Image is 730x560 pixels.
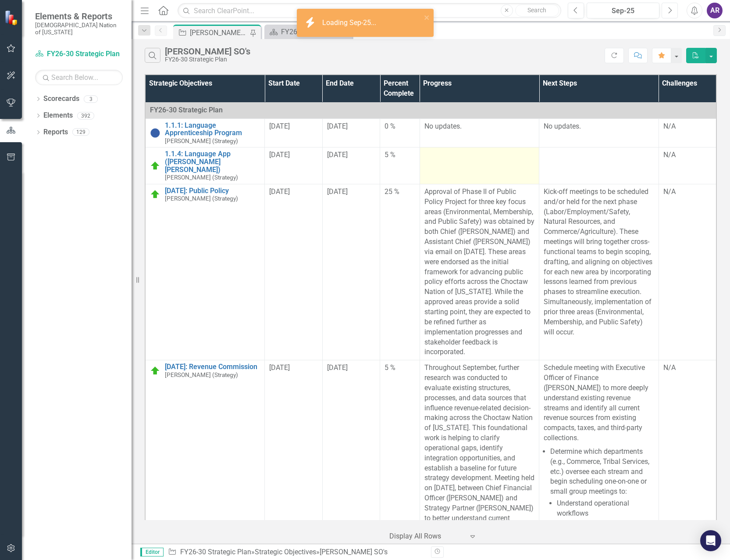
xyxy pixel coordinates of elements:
a: Scorecards [43,94,79,104]
a: [DATE]: Public Policy [165,187,260,195]
a: 1.1.1: Language Apprenticeship Program [165,122,260,137]
p: No updates. [544,122,654,132]
img: Not Started [150,128,160,138]
p: N/A [663,187,712,197]
td: Double-Click to Edit Right Click for Context Menu [145,147,265,184]
img: ClearPoint Strategy [4,10,20,25]
td: Double-Click to Edit [265,184,323,360]
button: AR [707,3,723,18]
a: [DATE]: Revenue Commission [165,363,260,371]
div: FY26-30 Strategic Plan [165,56,250,63]
div: 129 [72,129,89,136]
td: Double-Click to Edit [322,118,380,147]
input: Search Below... [35,70,123,85]
li: Discuss implications for fund management [557,519,654,539]
p: Schedule meeting with Executive Officer of Finance ([PERSON_NAME]) to more deeply understand exis... [544,363,654,445]
td: Double-Click to Edit Right Click for Context Menu [145,184,265,360]
p: No updates. [424,122,535,132]
button: Search [515,4,559,17]
a: FY26-30 Strategic Plan [180,548,251,556]
span: [DATE] [269,151,290,159]
a: FY26-30 Strategic Plan [35,49,123,59]
td: Double-Click to Edit [420,184,539,360]
td: Double-Click to Edit [265,147,323,184]
a: Strategic Objectives [255,548,316,556]
button: close [424,12,430,22]
input: Search ClearPoint... [178,3,561,18]
div: 25 % [385,187,415,197]
td: Double-Click to Edit [322,147,380,184]
small: [PERSON_NAME] (Strategy) [165,138,238,144]
div: [PERSON_NAME] SO's [190,27,248,38]
span: [DATE] [269,187,290,196]
span: [DATE] [327,122,348,130]
td: Double-Click to Edit [380,118,420,147]
p: N/A [663,150,712,160]
td: Double-Click to Edit [265,118,323,147]
img: On Target [150,161,160,171]
div: » » [168,547,424,557]
img: On Target [150,366,160,376]
td: Double-Click to Edit [420,118,539,147]
span: Search [527,7,546,14]
span: [DATE] [327,187,348,196]
a: Reports [43,127,68,137]
span: Elements & Reports [35,11,123,22]
div: 392 [77,112,94,119]
td: Double-Click to Edit [380,147,420,184]
td: Double-Click to Edit [539,147,659,184]
a: 1.1.4: Language App ([PERSON_NAME] [PERSON_NAME]) [165,150,260,173]
div: 3 [84,95,98,103]
td: Double-Click to Edit [539,184,659,360]
small: [PERSON_NAME] (Strategy) [165,174,238,181]
div: 0 % [385,122,415,132]
td: Double-Click to Edit [380,184,420,360]
td: Double-Click to Edit [659,118,716,147]
a: Elements [43,111,73,121]
p: N/A [663,363,712,373]
div: [PERSON_NAME] SO's [320,548,388,556]
img: On Target [150,189,160,200]
td: Double-Click to Edit [539,118,659,147]
div: Open Intercom Messenger [700,530,721,551]
span: FY26-30 Strategic Plan [150,106,223,114]
div: FY26-30 Strategic Plan [281,26,339,37]
div: Loading Sep-25... [322,18,378,28]
div: 5 % [385,150,415,160]
span: Editor [140,548,164,556]
li: Understand operational workflows [557,499,654,519]
span: [DATE] [269,122,290,130]
small: [DEMOGRAPHIC_DATA] Nation of [US_STATE] [35,22,123,36]
p: N/A [663,122,712,132]
p: Throughout September, further research was conducted to evaluate existing structures, processes, ... [424,363,535,535]
div: 5 % [385,363,415,373]
small: [PERSON_NAME] (Strategy) [165,195,238,202]
button: Sep-25 [587,3,660,18]
p: Approval of Phase II of Public Policy Project for three key focus areas (Environmental, Membershi... [424,187,535,357]
td: Double-Click to Edit [420,147,539,184]
div: [PERSON_NAME] SO's [165,47,250,56]
span: [DATE] [327,363,348,372]
small: [PERSON_NAME] (Strategy) [165,372,238,378]
p: Kick-off meetings to be scheduled and/or held for the next phase (Labor/Employment/Safety, Natura... [544,187,654,339]
td: Double-Click to Edit [322,184,380,360]
span: [DATE] [327,151,348,159]
td: Double-Click to Edit [659,184,716,360]
a: FY26-30 Strategic Plan [267,26,339,37]
td: Double-Click to Edit Right Click for Context Menu [145,118,265,147]
div: Sep-25 [590,6,657,16]
span: [DATE] [269,363,290,372]
td: Double-Click to Edit [659,147,716,184]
